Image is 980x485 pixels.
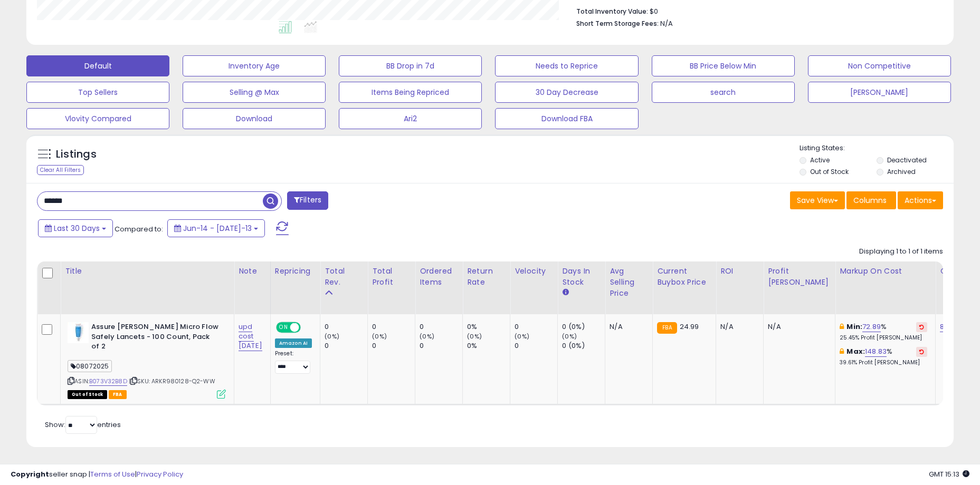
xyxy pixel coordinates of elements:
[339,55,482,76] button: BB Drop in 7d
[862,322,881,332] a: 72.89
[167,219,265,237] button: Jun-14 - [DATE]-13
[183,108,326,129] button: Download
[137,469,183,479] a: Privacy Policy
[467,341,510,351] div: 0%
[372,322,415,332] div: 0
[91,322,220,354] b: Assure [PERSON_NAME] Micro Flow Safely Lancets - 100 Count, Pack of 2
[720,266,759,277] div: ROI
[38,219,113,237] button: Last 30 Days
[65,266,230,277] div: Title
[420,266,458,288] div: Ordered Items
[562,288,568,297] small: Days In Stock.
[11,469,49,479] strong: Copyright
[339,82,482,103] button: Items Being Repriced
[657,322,677,334] small: FBA
[680,322,699,332] span: 24.99
[420,341,462,351] div: 0
[940,322,955,332] a: 8.52
[183,82,326,103] button: Selling @ Max
[89,377,127,386] a: B073V32B8D
[929,469,969,479] span: 2025-08-13 15:13 GMT
[610,266,648,299] div: Avg Selling Price
[810,156,830,164] label: Active
[576,4,935,17] li: $0
[90,469,135,479] a: Terms of Use
[239,322,262,351] a: upd cost [DATE]
[840,347,927,366] div: %
[859,247,943,257] div: Displaying 1 to 1 of 1 items
[660,18,673,28] span: N/A
[887,156,927,164] label: Deactivated
[720,322,755,332] div: N/A
[853,195,887,206] span: Columns
[515,332,529,341] small: (0%)
[657,266,711,288] div: Current Buybox Price
[299,323,316,332] span: OFF
[562,322,605,332] div: 0 (0%)
[109,390,127,399] span: FBA
[68,360,112,372] span: 08072025
[515,341,557,351] div: 0
[846,346,865,356] b: Max:
[467,266,506,288] div: Return Rate
[576,7,648,16] b: Total Inventory Value:
[56,147,97,162] h5: Listings
[808,82,951,103] button: [PERSON_NAME]
[287,191,328,210] button: Filters
[115,224,163,234] span: Compared to:
[68,390,107,399] span: All listings that are currently out of stock and unavailable for purchase on Amazon
[495,108,638,129] button: Download FBA
[372,266,411,288] div: Total Profit
[275,266,316,277] div: Repricing
[846,322,862,332] b: Min:
[275,338,312,348] div: Amazon AI
[68,322,89,343] img: 21sLESsNu4L._SL40_.jpg
[515,322,557,332] div: 0
[515,266,553,277] div: Velocity
[37,165,84,175] div: Clear All Filters
[275,350,312,374] div: Preset:
[652,82,795,103] button: search
[325,332,339,341] small: (0%)
[495,82,638,103] button: 30 Day Decrease
[325,341,367,351] div: 0
[183,55,326,76] button: Inventory Age
[768,266,831,288] div: Profit [PERSON_NAME]
[940,266,960,277] div: Cost
[11,470,183,480] div: seller snap | |
[372,341,415,351] div: 0
[562,332,577,341] small: (0%)
[562,266,601,288] div: Days In Stock
[865,346,887,357] a: 148.83
[467,332,482,341] small: (0%)
[840,322,927,342] div: %
[467,322,510,332] div: 0%
[239,266,266,277] div: Note
[325,322,367,332] div: 0
[372,332,387,341] small: (0%)
[610,322,644,332] div: N/A
[840,266,931,277] div: Markup on Cost
[420,322,462,332] div: 0
[800,143,954,153] p: Listing States:
[810,167,849,176] label: Out of Stock
[768,322,827,332] div: N/A
[576,19,659,28] b: Short Term Storage Fees:
[898,191,943,209] button: Actions
[835,261,936,314] th: The percentage added to the cost of goods (COGS) that forms the calculator for Min & Max prices.
[846,191,896,209] button: Columns
[26,108,169,129] button: Vlovity Compared
[277,323,290,332] span: ON
[808,55,951,76] button: Non Competitive
[420,332,434,341] small: (0%)
[887,167,916,176] label: Archived
[652,55,795,76] button: BB Price Below Min
[562,341,605,351] div: 0 (0%)
[129,377,215,385] span: | SKU: ARKR980128-Q2-WW
[54,223,100,234] span: Last 30 Days
[325,266,363,288] div: Total Rev.
[26,82,169,103] button: Top Sellers
[26,55,169,76] button: Default
[790,191,845,209] button: Save View
[45,420,121,430] span: Show: entries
